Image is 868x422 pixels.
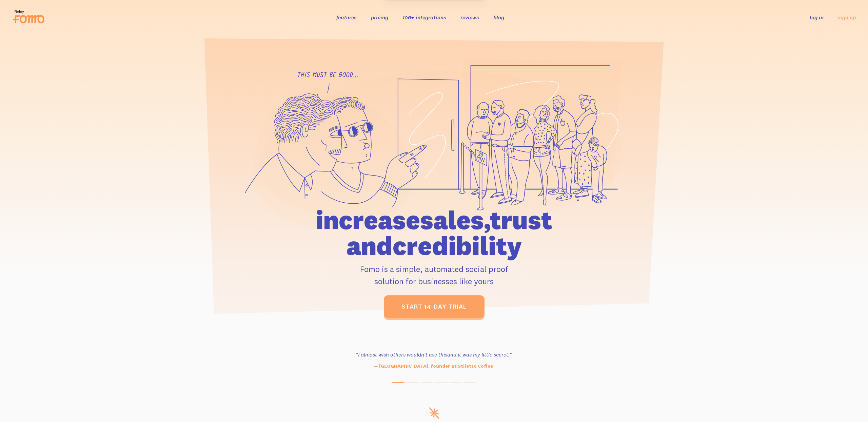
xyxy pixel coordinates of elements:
[277,207,591,259] h1: increase sales, trust and credibility
[371,14,388,21] a: pricing
[384,295,485,318] a: start 14-day trial
[810,14,824,21] a: log in
[277,263,591,287] p: Fomo is a simple, automated social proof solution for businesses like yours
[336,14,357,21] a: features
[493,14,504,21] a: blog
[838,14,856,21] a: sign up
[341,363,526,370] p: — [GEOGRAPHIC_DATA], founder at Stiletto Coffee
[402,14,446,21] a: 106+ integrations
[341,350,526,359] h3: “I almost wish others wouldn't use this and it was my little secret.”
[460,14,479,21] a: reviews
